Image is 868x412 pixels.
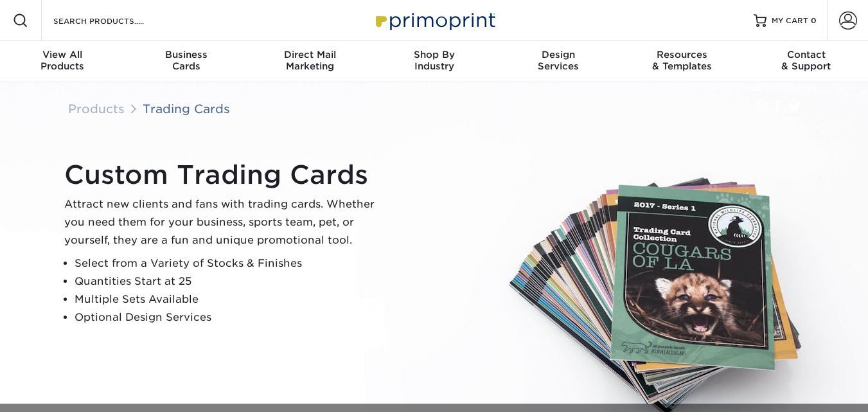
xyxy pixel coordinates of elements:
a: DesignServices [496,41,620,82]
li: Multiple Sets Available [75,291,385,309]
span: Design [496,49,620,60]
a: Products [68,102,125,116]
a: Direct MailMarketing [248,41,372,82]
li: Optional Design Services [75,309,385,327]
h1: Custom Trading Cards [64,159,385,190]
div: Cards [124,49,248,72]
div: & Templates [620,49,744,72]
a: Contact& Support [744,41,868,82]
a: Resources& Templates [620,41,744,82]
span: MY CART [772,15,808,26]
input: SEARCH PRODUCTS..... [52,13,177,28]
span: Contact [744,49,868,60]
a: Trading Cards [143,102,230,116]
a: BusinessCards [124,41,248,82]
li: Select from a Variety of Stocks & Finishes [75,255,385,273]
span: 0 [811,16,817,25]
p: Attract new clients and fans with trading cards. Whether you need them for your business, sports ... [64,195,385,249]
a: Shop ByIndustry [372,41,496,82]
li: Quantities Start at 25 [75,273,385,291]
span: Direct Mail [248,49,372,60]
div: & Support [744,49,868,72]
span: Business [124,49,248,60]
span: Shop By [372,49,496,60]
span: Resources [620,49,744,60]
div: Services [496,49,620,72]
img: Primoprint [370,6,499,34]
div: Industry [372,49,496,72]
div: Marketing [248,49,372,72]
